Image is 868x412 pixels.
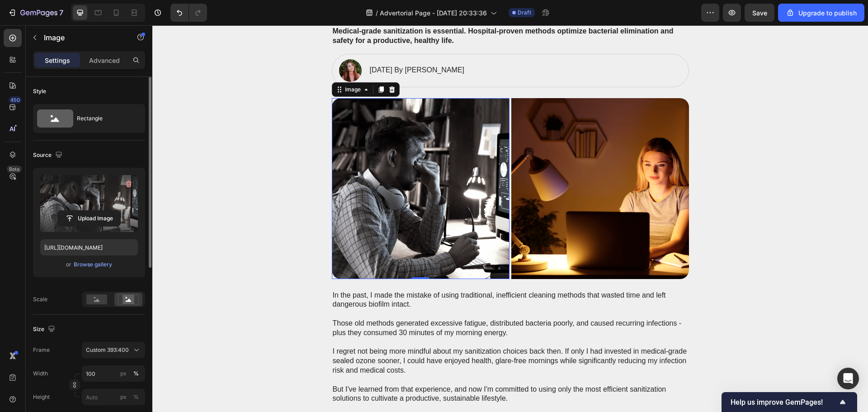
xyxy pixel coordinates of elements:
[786,8,857,18] div: Upgrade to publish
[376,8,378,18] span: /
[152,25,868,412] iframe: Design area
[73,260,113,269] button: Browse gallery
[59,7,63,18] p: 7
[118,368,129,379] button: %
[82,342,145,358] button: Custom 393:400
[66,259,71,270] span: or
[187,34,209,57] img: gempages_576678626532000610-87891ee9-81d1-42fc-896f-f52a2a8ec758.png
[133,393,139,401] div: %
[179,73,357,254] img: gempages_576678626532000610-280e4870-1343-4fcc-ba99-b5c335027a78.png
[4,4,67,22] button: 7
[7,166,22,173] div: Beta
[33,369,48,378] label: Width
[131,392,142,403] button: px
[752,9,767,17] span: Save
[180,360,536,379] p: But I've learned from that experience, and now I'm committed to using only the most efficient san...
[778,4,864,22] button: Upgrade to publish
[180,322,536,350] p: I regret not being more mindful about my sanitization choices back then. If only I had invested i...
[86,346,129,354] span: Custom 393:400
[180,265,536,284] p: In the past, I made the mistake of using traditional, inefficient cleaning methods that wasted ti...
[33,393,50,401] label: Height
[33,346,50,354] label: Frame
[33,149,64,161] div: Source
[9,96,22,104] div: 450
[74,260,112,269] div: Browse gallery
[731,397,848,407] button: Show survey - Help us improve GemPages!
[33,323,57,336] div: Size
[82,365,145,382] input: px%
[191,60,210,68] div: Image
[33,87,46,95] div: Style
[380,8,487,18] span: Advertorial Page - [DATE] 20:33:36
[120,393,127,401] div: px
[133,369,139,378] div: %
[217,40,312,50] p: [DATE] By [PERSON_NAME]
[82,389,145,405] input: px%
[118,392,129,403] button: %
[44,32,121,43] p: Image
[120,369,127,378] div: px
[45,56,70,65] p: Settings
[33,295,47,303] div: Scale
[77,108,132,129] div: Rectangle
[837,368,859,389] div: Open Intercom Messenger
[131,368,142,379] button: px
[57,210,121,227] button: Upload Image
[170,4,207,22] div: Undo/Redo
[89,56,120,65] p: Advanced
[40,239,138,256] input: https://example.com/image.jpg
[745,4,774,22] button: Save
[180,294,536,313] p: Those old methods generated excessive fatigue, distributed bacteria poorly, and caused recurring ...
[731,398,837,407] span: Help us improve GemPages!
[518,9,531,17] span: Draft
[359,73,537,254] img: gempages_576678626532000610-a349e9b0-e734-4abb-a016-4c6e0115064e.png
